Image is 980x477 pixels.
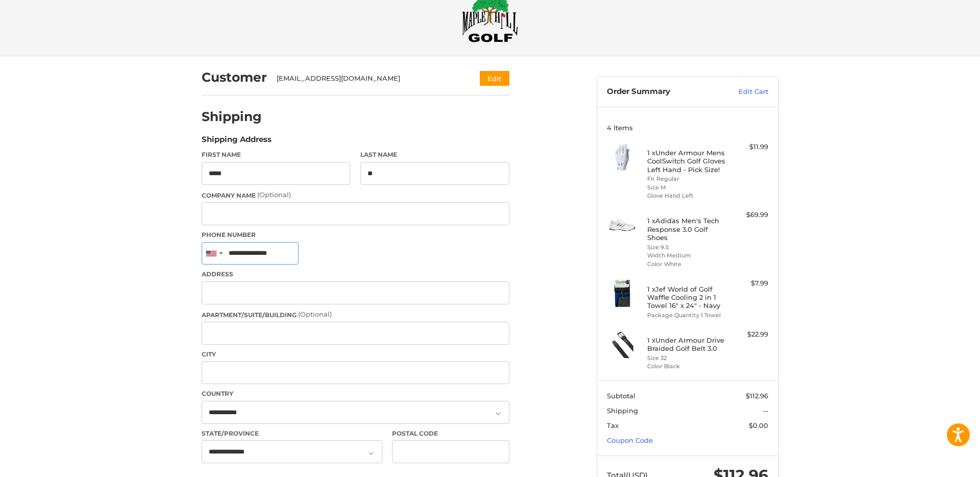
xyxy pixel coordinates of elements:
label: Company Name [202,190,509,200]
label: Phone Number [202,230,509,240]
h3: Order Summary [607,87,717,97]
div: $7.99 [728,278,768,289]
span: $112.96 [746,392,768,400]
label: State/Province [202,429,382,438]
h4: 1 x Jef World of Golf Waffle Cooling 2 in 1 Towel 16" x 24" - Navy [647,285,725,310]
label: City [202,350,509,359]
span: $0.00 [749,421,768,430]
h2: Customer [202,69,267,85]
a: Edit Cart [717,87,768,97]
li: Fit Regular [647,175,725,183]
li: Color Black [647,362,725,371]
li: Size 32 [647,354,725,363]
li: Size M [647,183,725,192]
small: (Optional) [257,190,291,199]
h4: 1 x Adidas Men's Tech Response 3.0 Golf Shoes [647,217,725,242]
legend: Shipping Address [202,134,272,150]
a: Coupon Code [607,436,653,444]
div: $11.99 [728,142,768,152]
label: Country [202,389,509,398]
h2: Shipping [202,109,262,125]
label: Address [202,270,509,279]
li: Glove Hand Left [647,192,725,200]
h3: 4 Items [607,124,768,132]
small: (Optional) [298,310,332,318]
label: Apartment/Suite/Building [202,309,509,320]
h4: 1 x Under Armour Mens CoolSwitch Golf Gloves Left Hand - Pick Size! [647,149,725,174]
li: Package Quantity 1 Towel [647,311,725,320]
span: Shipping [607,407,638,415]
div: $69.99 [728,210,768,220]
span: Tax [607,421,619,430]
button: Edit [480,71,509,86]
h4: 1 x Under Armour Drive Braided Golf Belt 3.0 [647,336,725,353]
div: $22.99 [728,329,768,340]
span: Subtotal [607,392,635,400]
label: Last Name [360,150,509,159]
label: Postal Code [392,429,509,438]
div: United States: +1 [202,243,226,265]
li: Width Medium [647,251,725,260]
label: First Name [202,150,351,159]
li: Size 9.5 [647,243,725,252]
div: [EMAIL_ADDRESS][DOMAIN_NAME] [277,74,460,84]
li: Color White [647,260,725,269]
